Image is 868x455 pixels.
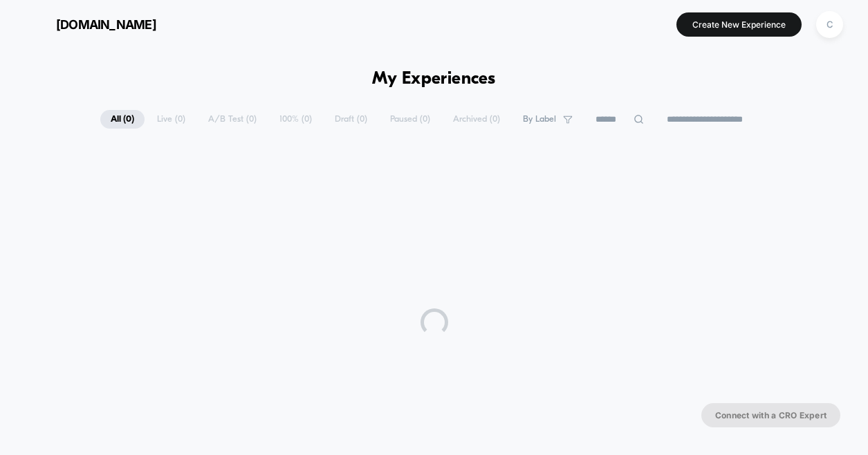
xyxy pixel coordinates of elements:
[816,11,843,38] div: C
[701,403,840,427] button: Connect with a CRO Expert
[812,10,847,39] button: C
[372,69,496,89] h1: My Experiences
[523,114,556,124] span: By Label
[100,110,145,129] span: All ( 0 )
[676,12,802,37] button: Create New Experience
[21,13,160,35] button: [DOMAIN_NAME]
[56,17,156,32] span: [DOMAIN_NAME]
